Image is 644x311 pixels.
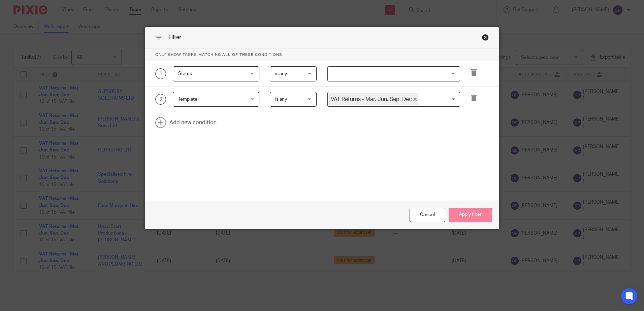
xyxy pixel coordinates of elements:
input: Search for option [328,68,456,80]
span: Template [178,97,197,102]
span: VAT Returns - Mar, Jun, Sep, Dec [329,94,418,105]
span: Filter [168,35,181,40]
div: 1 [155,68,166,79]
div: Close this dialog window [482,34,489,41]
div: Search for option [327,66,460,81]
div: Close this dialog window [410,208,445,222]
p: Only show tasks matching all of these conditions [145,48,499,61]
input: Search for option [419,94,456,105]
div: Search for option [327,92,460,107]
span: is any [275,71,287,76]
span: Status [178,71,192,76]
div: 2 [155,94,166,105]
span: is any [275,97,287,102]
button: Deselect VAT Returns - Mar, Jun, Sep, Dec [413,98,417,101]
button: Apply filter [449,208,492,222]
